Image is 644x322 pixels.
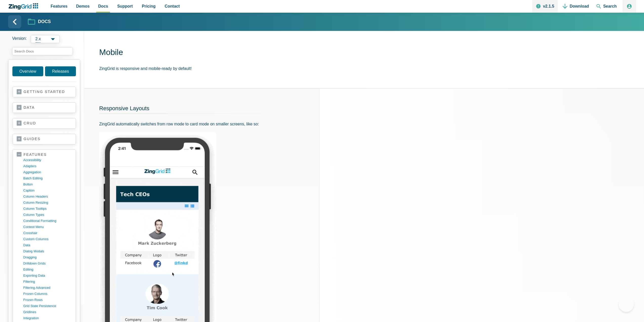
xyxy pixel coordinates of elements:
[23,200,72,206] a: column resizing
[99,105,149,111] a: Responsive Layouts
[45,66,76,76] a: Releases
[23,163,72,169] a: adapters
[8,3,41,10] a: ZingChart Logo. Click to return to the homepage
[17,121,72,126] a: crud
[23,260,72,267] a: drilldown grids
[99,47,636,59] h1: Mobile
[23,315,72,321] a: integration
[17,152,72,157] a: features
[12,47,73,55] input: search input
[23,224,72,230] a: context menu
[12,66,43,76] a: Overview
[23,248,72,254] a: dialog modals
[23,236,72,242] a: custom columns
[23,157,72,163] a: accessibility
[23,218,72,224] a: conditional formatting
[23,254,72,260] a: dragging
[99,65,636,72] p: ZingGrid is responsive and mobile-ready by default!
[23,267,72,273] a: editing
[23,181,72,187] a: button
[619,297,634,312] iframe: Help Scout Beacon - Open
[76,3,90,10] span: Demos
[23,194,72,200] a: column headers
[98,3,108,10] span: Docs
[12,35,27,43] span: Version:
[23,230,72,236] a: crosshair
[38,20,51,24] strong: Docs
[23,206,72,212] a: column tooltips
[23,297,72,303] a: frozen rows
[23,291,72,297] a: frozen columns
[99,121,304,127] p: ZingGrid automatically switches from row mode to card mode on smaller screens, like so:
[51,3,68,10] span: Features
[23,242,72,248] a: data
[23,273,72,279] a: exporting data
[23,212,72,218] a: column types
[23,309,72,315] a: gridlines
[142,3,156,10] span: Pricing
[17,105,72,110] a: data
[17,137,72,142] a: guides
[117,3,133,10] span: Support
[12,35,80,43] label: Versions
[23,285,72,291] a: filtering advanced
[23,175,72,181] a: batch editing
[28,17,51,26] a: Docs
[17,89,72,94] a: getting started
[23,303,72,309] a: grid state persistence
[23,279,72,285] a: filtering
[165,3,180,10] span: Contact
[23,169,72,175] a: aggregation
[23,187,72,194] a: caption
